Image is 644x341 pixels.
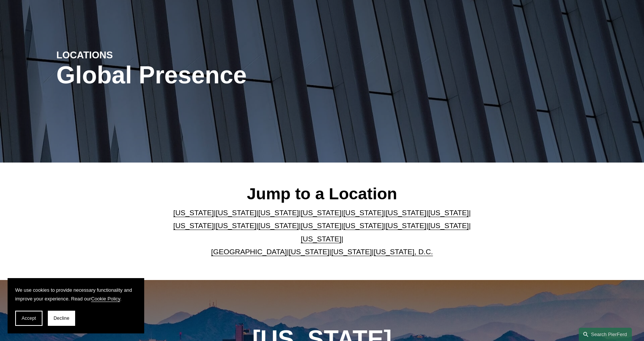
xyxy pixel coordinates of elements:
a: [US_STATE] [343,222,384,230]
a: [US_STATE] [289,248,329,256]
a: [US_STATE] [258,222,299,230]
p: We use cookies to provide necessary functionality and improve your experience. Read our . [15,286,137,303]
a: [US_STATE] [301,235,342,243]
a: [US_STATE] [173,209,214,217]
a: [US_STATE] [301,209,342,217]
a: [US_STATE] [258,209,299,217]
h2: Jump to a Location [167,184,477,203]
button: Decline [48,311,75,326]
a: [US_STATE] [428,209,469,217]
h4: LOCATIONS [57,49,189,61]
a: [GEOGRAPHIC_DATA] [211,248,287,256]
a: [US_STATE] [386,209,426,217]
section: Cookie banner [8,278,144,333]
a: [US_STATE] [216,222,257,230]
a: [US_STATE] [331,248,372,256]
a: Cookie Policy [91,296,120,302]
span: Accept [22,316,36,321]
p: | | | | | | | | | | | | | | | | | | [167,206,477,259]
a: Search this site [579,328,632,341]
a: [US_STATE] [301,222,342,230]
h1: Global Presence [57,61,411,89]
a: [US_STATE] [428,222,469,230]
button: Accept [15,311,43,326]
a: [US_STATE] [216,209,257,217]
a: [US_STATE] [173,222,214,230]
a: [US_STATE], D.C. [374,248,433,256]
a: [US_STATE] [386,222,426,230]
a: [US_STATE] [343,209,384,217]
span: Decline [54,316,69,321]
